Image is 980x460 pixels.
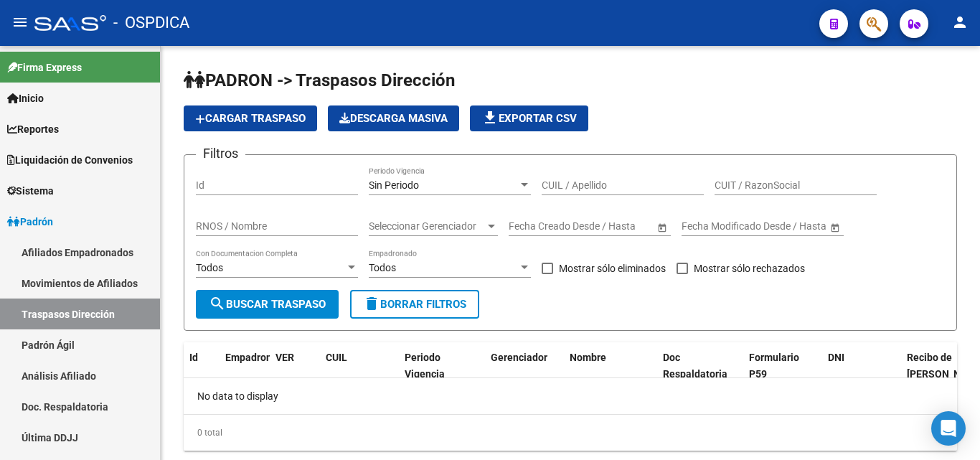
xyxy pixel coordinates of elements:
span: Reportes [7,121,59,137]
input: Fecha inicio [509,220,561,233]
datatable-header-cell: VER [270,342,320,405]
span: Buscar Traspaso [209,298,326,311]
span: Sistema [7,183,54,199]
span: Cargar Traspaso [195,112,306,125]
button: Exportar CSV [470,105,588,131]
div: No data to display [184,378,957,414]
datatable-header-cell: Nombre [564,342,657,405]
span: Inicio [7,90,44,106]
span: Doc Respaldatoria [663,352,727,380]
span: Todos [369,262,396,273]
span: Id [189,352,198,363]
span: Firma Express [7,60,82,75]
span: Exportar CSV [481,112,577,125]
button: Cargar Traspaso [184,105,317,131]
span: Nombre [570,352,606,363]
datatable-header-cell: Gerenciador [485,342,564,405]
mat-icon: file_download [481,109,499,126]
span: - OSPDICA [113,7,189,39]
span: Borrar Filtros [363,298,466,311]
span: Formulario P59 [749,352,799,380]
datatable-header-cell: Formulario P59 [743,342,822,405]
span: Empadronado [225,352,289,363]
span: Padrón [7,214,53,230]
span: PADRON -> Traspasos Dirección [184,70,455,90]
span: Descarga Masiva [339,112,448,125]
mat-icon: person [951,14,969,31]
button: Borrar Filtros [350,290,479,319]
datatable-header-cell: Empadronado [220,342,270,405]
datatable-header-cell: CUIL [320,342,399,405]
input: Fecha fin [573,220,644,233]
div: 0 total [184,415,957,451]
span: Liquidación de Convenios [7,152,133,168]
button: Open calendar [654,220,669,235]
button: Descarga Masiva [328,105,459,131]
span: Gerenciador [491,352,547,363]
span: VER [275,352,294,363]
mat-icon: menu [11,14,29,31]
span: Mostrar sólo rechazados [694,260,805,277]
input: Fecha inicio [682,220,734,233]
span: DNI [828,352,844,363]
span: Sin Periodo [369,179,419,191]
input: Fecha fin [746,220,816,233]
datatable-header-cell: Doc Respaldatoria [657,342,743,405]
mat-icon: search [209,295,226,312]
span: Seleccionar Gerenciador [369,220,485,233]
datatable-header-cell: DNI [822,342,901,405]
app-download-masive: Descarga masiva de comprobantes (adjuntos) [328,105,459,131]
span: Periodo Vigencia [405,352,445,380]
div: Open Intercom Messenger [931,411,966,446]
datatable-header-cell: Periodo Vigencia [399,342,485,405]
span: Todos [196,262,223,273]
span: Mostrar sólo eliminados [559,260,666,277]
mat-icon: delete [363,295,380,312]
button: Open calendar [827,220,842,235]
datatable-header-cell: Recibo de Sueldo [901,342,980,405]
h3: Filtros [196,144,245,164]
span: CUIL [326,352,347,363]
datatable-header-cell: Id [184,342,220,405]
button: Buscar Traspaso [196,290,339,319]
